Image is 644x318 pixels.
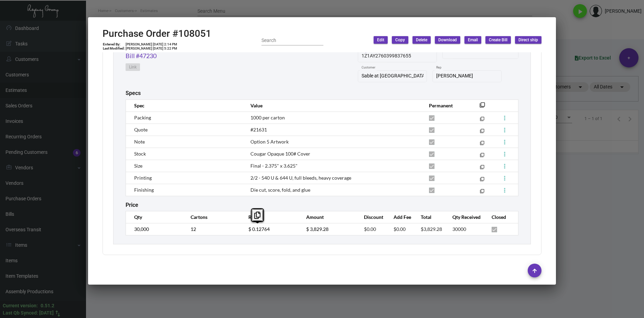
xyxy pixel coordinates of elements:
th: Total [414,211,446,223]
span: 2/2 - 540 U & 644 U, full bleeds, heavy coverage [250,175,351,181]
td: [PERSON_NAME] [DATE] 5:22 PM [125,46,178,51]
span: Stock [134,151,146,157]
span: Email [468,37,478,43]
button: Copy [392,36,408,44]
span: Edit [377,37,384,43]
span: Cougar Opaque 100# Cover [250,151,310,157]
button: Link [126,63,140,71]
td: [PERSON_NAME] [DATE] 2:14 PM [125,42,178,46]
button: Email [464,36,481,44]
button: Delete [412,36,431,44]
span: Finishing [134,187,154,193]
th: Spec [126,99,244,112]
th: Amount [299,211,357,223]
mat-icon: filter_none [480,166,484,171]
span: Packing [134,115,151,120]
th: Permanent [422,99,469,112]
span: Direct ship [518,37,538,43]
span: Copy [395,37,405,43]
th: Add Fee [387,211,414,223]
th: Cartons [184,211,241,223]
mat-icon: filter_none [480,130,484,135]
td: Last Modified: [103,46,125,51]
th: Qty Received [446,211,485,223]
td: Entered By: [103,42,125,46]
mat-icon: filter_none [480,154,484,159]
i: Copy [254,212,260,219]
div: 0.51.2 [41,302,54,309]
mat-icon: filter_none [480,178,484,183]
th: Closed [485,211,518,223]
mat-icon: filter_none [480,118,484,123]
th: Value [244,99,422,112]
span: Die cut, score, fold, and glue [250,187,310,193]
span: Note [134,139,145,145]
h2: Specs [126,90,141,96]
h2: Purchase Order #108051 [103,28,211,40]
div: Last Qb Synced: [DATE] [3,309,54,317]
button: Direct ship [515,36,541,44]
span: Master - 1Z1AY2760399837655 [362,47,411,59]
button: Download [435,36,460,44]
span: Final - 2.375" x 3.625" [250,163,298,169]
span: Create Bill [489,37,507,43]
span: Download [438,37,457,43]
button: Create Bill [485,36,511,44]
input: End date [473,50,506,55]
a: Bill #47230 [126,51,157,61]
mat-icon: filter_none [480,190,484,195]
span: 1000 per carton [250,115,285,120]
span: $0.00 [394,226,406,232]
th: Discount [357,211,386,223]
span: #21631 [250,127,267,132]
h2: Price [126,202,138,208]
span: Delete [416,37,427,43]
mat-icon: filter_none [480,142,484,147]
span: Printing [134,175,152,181]
span: Option 5 Artwork [250,139,289,145]
th: Qty [126,211,184,223]
span: 30000 [452,226,466,232]
span: $0.00 [364,226,376,232]
mat-icon: filter_none [480,104,485,110]
div: Current version: [3,302,38,309]
span: $3,829.28 [421,226,442,232]
span: Link [129,64,137,70]
input: Start date [446,50,468,55]
span: Size [134,163,142,169]
button: Edit [374,36,388,44]
th: Rate [241,211,299,223]
span: Quote [134,127,148,132]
